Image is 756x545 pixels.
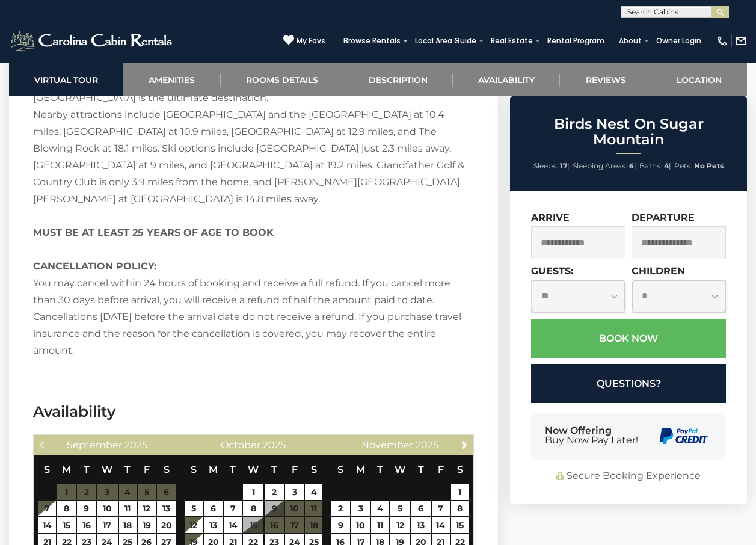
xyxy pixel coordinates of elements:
span: Sunday [191,464,197,475]
strong: 6 [629,161,634,170]
a: 12 [138,501,156,517]
span: Baths: [639,161,662,170]
a: Description [343,63,453,96]
img: phone-regular-white.png [716,35,728,47]
span: Wednesday [102,464,112,475]
strong: 4 [664,161,669,170]
a: Virtual Tour [9,63,123,96]
a: Location [651,63,747,96]
img: White-1-2.png [9,29,176,53]
span: 2025 [416,439,438,451]
a: 10 [97,501,117,517]
a: 12 [185,517,203,533]
span: My Favs [297,35,325,46]
li: | [573,158,636,174]
span: Wednesday [395,464,405,475]
a: Amenities [123,63,220,96]
a: Reviews [560,63,651,96]
span: Friday [438,464,444,475]
a: 3 [285,484,304,500]
a: 20 [157,517,176,533]
a: 9 [77,501,96,517]
a: 5 [185,501,203,517]
label: Departure [632,212,695,223]
a: 8 [57,501,75,517]
a: Availability [453,63,560,96]
a: 2 [331,501,349,517]
a: 15 [451,517,469,533]
span: Saturday [164,464,170,475]
a: 11 [119,501,137,517]
span: Thursday [271,464,277,475]
a: 1 [451,484,469,500]
span: Next [459,440,469,449]
a: 11 [371,517,389,533]
strong: 17 [560,161,567,170]
span: September [67,439,122,451]
label: Arrive [531,212,570,223]
a: 14 [432,517,450,533]
span: Pets: [674,161,692,170]
span: November [361,439,413,451]
label: Children [632,265,685,277]
span: Monday [356,464,365,475]
a: 9 [331,517,349,533]
span: Buy Now Pay Later! [545,436,638,445]
span: October [221,439,260,451]
span: Tuesday [230,464,236,475]
a: 4 [371,501,389,517]
span: 2025 [263,439,286,451]
a: 13 [204,517,223,533]
a: 3 [351,501,370,517]
strong: No Pets [694,161,724,170]
a: 7 [432,501,450,517]
a: 8 [451,501,469,517]
h2: Birds Nest On Sugar Mountain [513,116,744,148]
div: Secure Booking Experience [531,469,726,483]
a: 14 [224,517,242,533]
a: Local Area Guide [409,32,482,49]
a: 7 [224,501,242,517]
div: Now Offering [545,426,638,445]
a: 6 [204,501,223,517]
img: mail-regular-white.png [735,35,747,47]
span: Thursday [418,464,424,475]
a: About [613,32,648,49]
span: Wednesday [248,464,259,475]
a: Real Estate [485,32,539,49]
strong: MUST BE AT LEAST 25 YEARS OF AGE TO BOOK CANCELLATION POLICY: [33,227,274,272]
a: Owner Login [650,32,707,49]
span: Sleeps: [533,161,558,170]
a: 15 [57,517,75,533]
button: Book Now [531,319,726,358]
a: Next [457,437,472,452]
li: | [533,158,570,174]
a: 10 [351,517,370,533]
label: Guests: [531,265,573,277]
a: 7 [38,501,56,517]
a: 2 [265,484,283,500]
span: Sleeping Areas: [573,161,627,170]
a: 17 [97,517,117,533]
a: Rooms Details [221,63,343,96]
a: Browse Rentals [337,32,407,49]
a: Rental Program [541,32,610,49]
span: Friday [144,464,150,475]
a: 8 [243,501,263,517]
li: | [639,158,671,174]
span: Sunday [44,464,50,475]
a: 16 [77,517,96,533]
span: Thursday [124,464,131,475]
a: 5 [390,501,410,517]
span: Tuesday [377,464,383,475]
h3: Availability [33,401,474,422]
a: 13 [157,501,176,517]
a: 18 [119,517,137,533]
a: 14 [38,517,56,533]
a: 13 [411,517,430,533]
a: 12 [390,517,410,533]
span: Friday [292,464,298,475]
span: Monday [209,464,218,475]
span: Monday [62,464,71,475]
a: 4 [305,484,322,500]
